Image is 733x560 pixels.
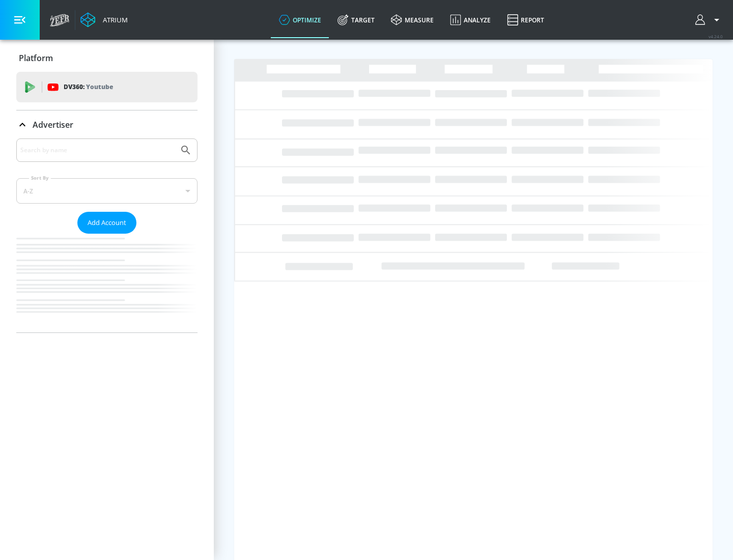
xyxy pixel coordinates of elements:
[499,2,552,38] a: Report
[271,2,329,38] a: optimize
[383,2,442,38] a: measure
[329,2,383,38] a: Target
[16,72,198,102] div: DV360: Youtube
[709,34,723,39] span: v 4.24.0
[64,81,113,93] p: DV360:
[20,144,175,157] input: Search by name
[99,15,128,24] div: Atrium
[77,212,136,234] button: Add Account
[16,178,198,204] div: A-Z
[16,138,198,332] div: Advertiser
[33,119,73,130] p: Advertiser
[442,2,499,38] a: Analyze
[16,44,198,72] div: Platform
[88,217,126,229] span: Add Account
[80,12,128,27] a: Atrium
[19,52,53,64] p: Platform
[86,81,113,92] p: Youtube
[16,110,198,139] div: Advertiser
[16,234,198,332] nav: list of Advertiser
[29,175,51,181] label: Sort By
